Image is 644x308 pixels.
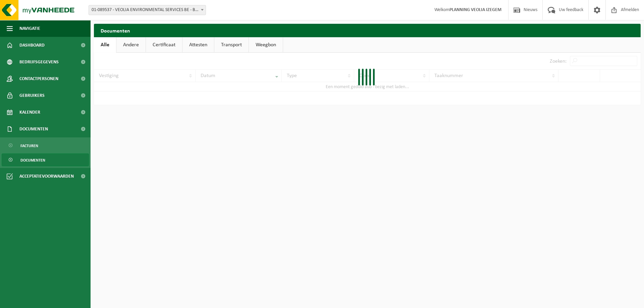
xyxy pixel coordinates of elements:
[19,54,59,70] span: Bedrijfsgegevens
[19,37,45,54] span: Dashboard
[2,139,89,152] a: Facturen
[94,24,641,37] h2: Documenten
[20,154,45,167] span: Documenten
[19,121,48,137] span: Documenten
[182,37,214,53] a: Attesten
[2,153,89,166] a: Documenten
[19,87,45,104] span: Gebruikers
[20,139,38,152] span: Facturen
[89,5,206,15] span: 01-089537 - VEOLIA ENVIRONMENTAL SERVICES BE - BEERSE
[94,37,116,53] a: Alle
[19,104,40,121] span: Kalender
[116,37,146,53] a: Andere
[249,37,283,53] a: Weegbon
[449,7,501,12] strong: PLANNING VEOLIA IZEGEM
[214,37,249,53] a: Transport
[19,20,40,37] span: Navigatie
[146,37,182,53] a: Certificaat
[19,70,58,87] span: Contactpersonen
[89,5,206,15] span: 01-089537 - VEOLIA ENVIRONMENTAL SERVICES BE - BEERSE
[19,168,74,185] span: Acceptatievoorwaarden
